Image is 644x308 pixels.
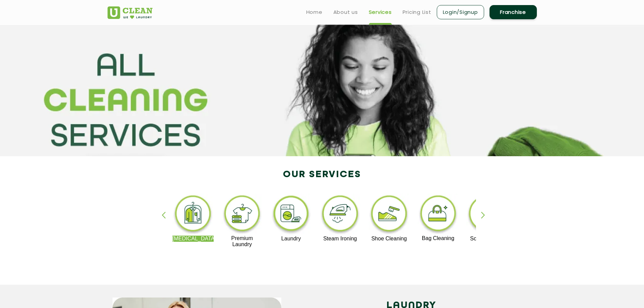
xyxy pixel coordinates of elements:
p: Sofa Cleaning [466,236,508,242]
p: Premium Laundry [221,235,263,247]
p: Laundry [270,236,312,242]
img: steam_ironing_11zon.webp [319,194,361,236]
a: Services [369,8,392,16]
a: Home [306,8,323,16]
img: sofa_cleaning_11zon.webp [466,194,508,236]
a: About us [333,8,358,16]
p: Bag Cleaning [418,235,459,241]
img: shoe_cleaning_11zon.webp [368,194,410,236]
img: dry_cleaning_11zon.webp [172,194,214,236]
p: Steam Ironing [319,236,361,242]
img: bag_cleaning_11zon.webp [418,194,459,235]
img: laundry_cleaning_11zon.webp [270,194,312,236]
a: Franchise [490,5,537,19]
p: Shoe Cleaning [368,236,410,242]
a: Pricing List [403,8,431,16]
img: UClean Laundry and Dry Cleaning [108,6,152,19]
a: Login/Signup [437,5,484,19]
p: [MEDICAL_DATA] [172,236,214,242]
img: premium_laundry_cleaning_11zon.webp [221,194,263,235]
